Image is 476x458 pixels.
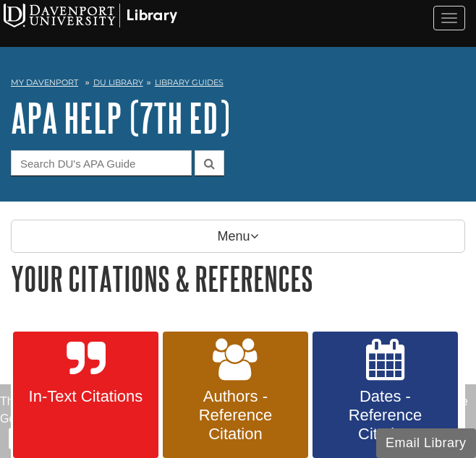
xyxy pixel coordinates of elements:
[376,428,476,458] button: Email Library
[93,77,143,87] a: DU Library
[11,260,465,297] h1: Your Citations & References
[24,387,148,406] span: In-Text Citations
[11,95,230,140] a: APA Help (7th Ed)
[11,220,465,253] p: Menu
[323,387,447,444] span: Dates - Reference Citation
[11,150,192,176] input: Search DU's APA Guide
[4,4,177,27] img: Davenport University Logo
[174,387,297,444] span: Authors - Reference Citation
[11,77,78,89] a: My Davenport
[155,77,224,87] a: Library Guides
